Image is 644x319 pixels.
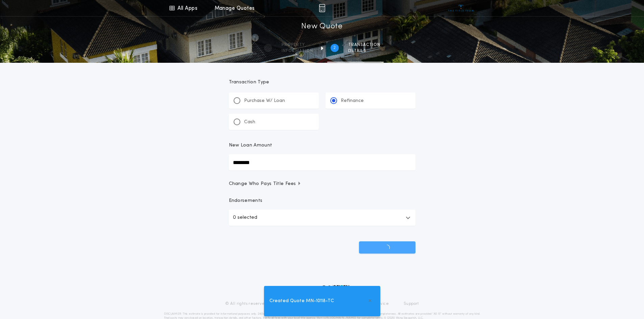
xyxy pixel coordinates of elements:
h1: New Quote [301,21,342,32]
input: New Loan Amount [229,154,415,170]
p: Refinance [341,98,364,104]
img: img [319,4,325,12]
p: Cash [244,119,255,126]
p: Purchase W/ Loan [244,98,285,104]
span: information [282,48,313,54]
p: Endorsements [229,197,415,204]
img: vs-icon [448,5,474,11]
button: 0 selected [229,210,415,226]
p: New Loan Amount [229,142,272,149]
span: details [348,48,380,54]
span: Change Who Pays Title Fees [229,181,302,187]
span: Property [282,42,313,48]
p: 0 selected [233,214,257,222]
span: Transaction [348,42,380,48]
button: Change Who Pays Title Fees [229,181,415,187]
span: Created Quote MN-10118-TC [269,297,334,305]
h2: 2 [333,45,336,51]
p: Transaction Type [229,79,415,86]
